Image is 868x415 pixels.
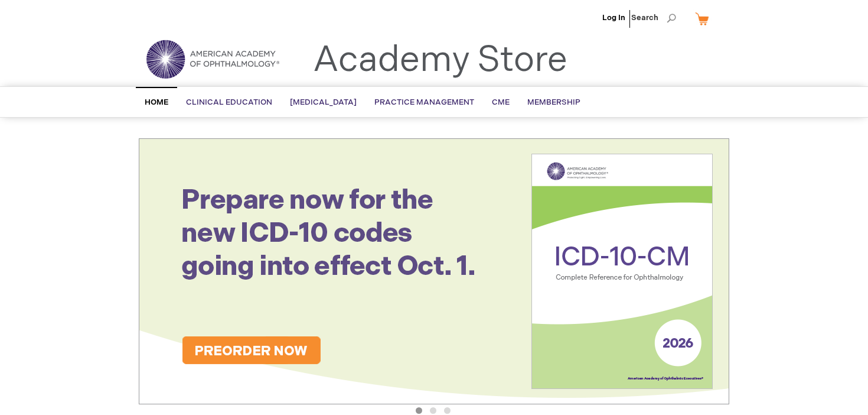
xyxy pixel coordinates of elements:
[416,407,422,414] button: 1 of 3
[430,407,436,414] button: 2 of 3
[290,98,357,107] span: [MEDICAL_DATA]
[186,98,272,107] span: Clinical Education
[374,98,474,107] span: Practice Management
[492,98,510,107] span: CME
[313,39,567,82] a: Academy Store
[527,98,580,107] span: Membership
[444,407,451,414] button: 3 of 3
[631,6,676,30] span: Search
[145,98,168,107] span: Home
[602,13,625,22] a: Log In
